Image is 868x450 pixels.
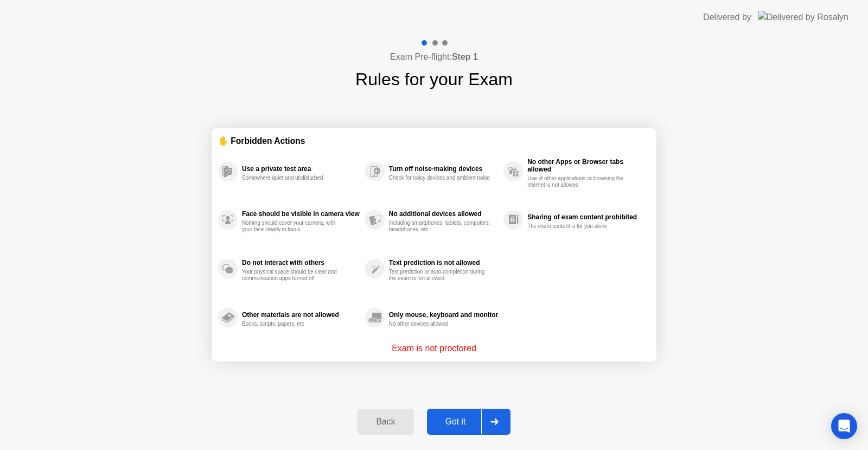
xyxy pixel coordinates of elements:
div: Open Intercom Messenger [831,413,857,439]
div: Face should be visible in camera view [242,210,360,218]
div: Use a private test area [242,165,360,173]
div: Nothing should cover your camera, with your face clearly in focus [242,220,344,233]
p: Exam is not proctored [392,342,476,355]
h1: Rules for your Exam [355,66,513,92]
div: Your physical space should be clear and communication apps turned off [242,269,344,282]
div: Including smartphones, tablets, computers, headphones, etc. [389,220,492,233]
div: The exam content is for you alone [527,223,630,230]
b: Step 1 [452,52,478,61]
div: Other materials are not allowed [242,311,360,319]
div: No additional devices allowed [389,210,498,218]
button: Got it [427,409,510,435]
div: Text prediction is not allowed [389,259,498,267]
img: Delivered by Rosalyn [758,11,848,23]
div: Delivered by [703,11,751,24]
div: Sharing of exam content prohibited [527,213,644,221]
div: Check for noisy devices and ambient noise [389,175,492,181]
h4: Exam Pre-flight: [390,50,478,64]
div: Got it [430,417,481,427]
div: ✋ Forbidden Actions [218,135,650,147]
div: Somewhere quiet and undisturbed [242,175,344,181]
button: Back [358,409,413,435]
div: Only mouse, keyboard and monitor [389,311,498,319]
div: Do not interact with others [242,259,360,267]
div: Books, scripts, papers, etc [242,321,344,327]
div: Text prediction or auto-completion during the exam is not allowed [389,269,492,282]
div: No other Apps or Browser tabs allowed [527,158,644,173]
div: Back [361,417,410,427]
div: No other devices allowed [389,321,492,327]
div: Use of other applications or browsing the internet is not allowed [527,175,630,188]
div: Turn off noise-making devices [389,165,498,173]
